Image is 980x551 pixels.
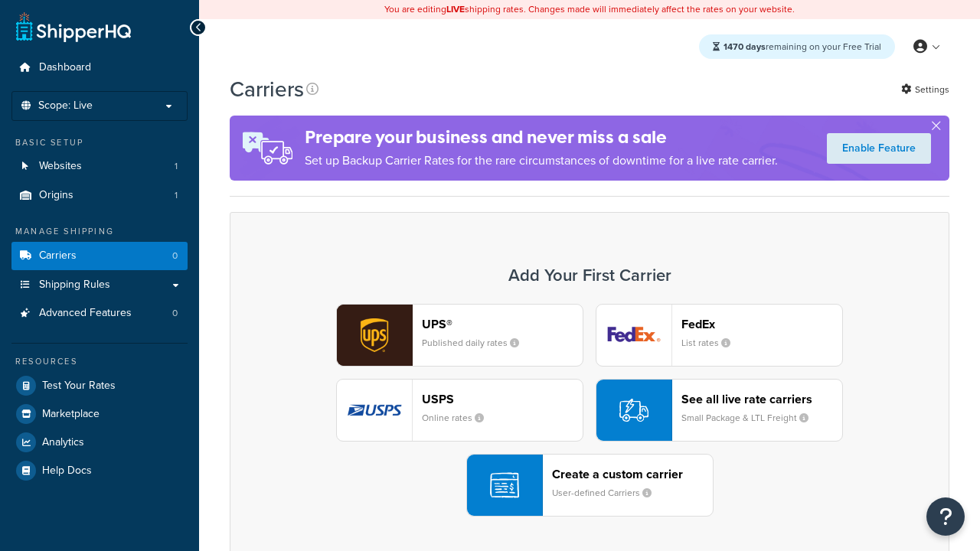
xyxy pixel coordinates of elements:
a: Shipping Rules [11,271,188,299]
img: usps logo [337,380,412,441]
div: Manage Shipping [11,225,188,238]
button: ups logoUPS®Published daily rates [336,304,583,367]
header: USPS [422,392,583,406]
div: Resources [11,355,188,368]
a: Test Your Rates [11,372,188,399]
a: ShipperHQ Home [16,11,131,42]
span: 1 [175,160,178,173]
header: UPS® [422,317,583,331]
header: Create a custom carrier [552,467,713,481]
small: Published daily rates [422,336,531,350]
div: Basic Setup [11,136,188,149]
button: Create a custom carrierUser-defined Carriers [466,454,714,517]
button: See all live rate carriersSmall Package & LTL Freight [596,379,843,442]
div: remaining on your Free Trial [699,34,895,59]
strong: 1470 days [724,40,766,54]
a: Settings [901,79,949,100]
span: Dashboard [39,61,91,74]
span: Websites [39,160,82,173]
span: Scope: Live [38,99,93,112]
span: Analytics [42,436,84,449]
button: fedEx logoFedExList rates [596,304,843,367]
a: Carriers 0 [11,242,188,270]
span: Carriers [39,249,77,262]
header: See all live rate carriers [681,392,842,406]
small: Small Package & LTL Freight [681,411,821,425]
h4: Prepare your business and never miss a sale [305,125,778,150]
a: Origins 1 [11,181,188,210]
a: Analytics [11,429,188,456]
a: Websites 1 [11,152,188,181]
a: Marketplace [11,400,188,428]
a: Advanced Features 0 [11,299,188,328]
small: Online rates [422,411,496,425]
span: Advanced Features [39,307,132,320]
span: 0 [172,249,178,262]
button: usps logoUSPSOnline rates [336,379,583,442]
img: ups logo [337,305,412,366]
button: Open Resource Center [926,497,965,536]
img: icon-carrier-liverate-becf4550.svg [619,396,648,425]
b: LIVE [446,2,465,16]
img: ad-rules-rateshop-fe6ec290ccb7230408bd80ed9643f0289d75e0ffd9eb532fc0e269fcd187b520.png [230,116,305,181]
span: Marketplace [42,408,100,421]
a: Enable Feature [827,133,931,164]
small: User-defined Carriers [552,486,664,500]
span: Shipping Rules [39,279,110,292]
h1: Carriers [230,74,304,104]
p: Set up Backup Carrier Rates for the rare circumstances of downtime for a live rate carrier. [305,150,778,171]
h3: Add Your First Carrier [246,266,933,285]
header: FedEx [681,317,842,331]
li: Advanced Features [11,299,188,328]
span: Help Docs [42,465,92,478]
span: Test Your Rates [42,380,116,393]
span: 0 [172,307,178,320]
a: Dashboard [11,54,188,82]
a: Help Docs [11,457,188,484]
img: icon-carrier-custom-c93b8a24.svg [490,471,519,500]
span: 1 [175,189,178,202]
li: Origins [11,181,188,210]
span: Origins [39,189,73,202]
img: fedEx logo [596,305,671,366]
small: List rates [681,336,743,350]
li: Websites [11,152,188,181]
li: Carriers [11,242,188,270]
